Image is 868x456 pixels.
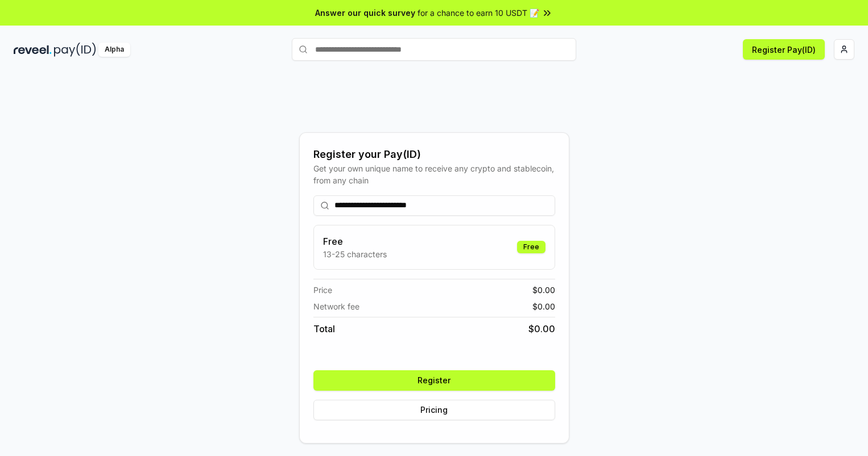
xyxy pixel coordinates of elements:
[517,241,545,253] div: Free
[313,322,335,336] span: Total
[532,284,555,296] span: $ 0.00
[313,400,555,420] button: Pricing
[315,7,415,19] span: Answer our quick survey
[313,300,359,312] span: Network fee
[313,147,555,162] div: Register your Pay(ID)
[313,370,555,391] button: Register
[313,162,555,186] div: Get your own unique name to receive any crypto and stablecoin, from any chain
[98,43,130,57] div: Alpha
[743,39,825,60] button: Register Pay(ID)
[323,248,387,260] p: 13-25 characters
[323,235,387,248] h3: Free
[418,7,539,19] span: for a chance to earn 10 USDT 📝
[528,322,555,336] span: $ 0.00
[54,43,96,57] img: pay_id
[14,43,52,57] img: reveel_dark
[532,300,555,312] span: $ 0.00
[313,284,332,296] span: Price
